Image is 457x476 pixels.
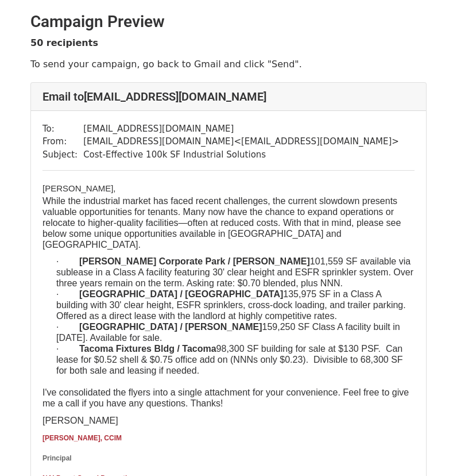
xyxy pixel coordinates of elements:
[56,322,400,343] span: 159,250 SF Class A facility built in [DATE]. Available for sale.
[79,289,283,299] b: [GEOGRAPHIC_DATA] / [GEOGRAPHIC_DATA]
[56,256,413,288] span: 101,559 SF available via sublease in a Class A facility featuring 30' clear height and ESFR sprin...
[79,322,262,332] b: [GEOGRAPHIC_DATA] / [PERSON_NAME]
[56,289,59,299] span: ·
[42,454,72,462] font: Principal
[42,387,409,408] font: I've consolidated the flyers into a single attachment for your convenience. Feel free to give me ...
[79,256,310,266] b: [PERSON_NAME] Corporate Park / [PERSON_NAME]
[56,289,406,321] span: 135,975 SF in a Class A building with 30' clear height, ESFR sprinklers, cross-dock loading, and ...
[56,256,59,266] span: ·
[42,148,83,162] td: Subject:
[83,122,399,136] td: [EMAIL_ADDRESS][DOMAIN_NAME]
[42,90,415,103] h4: Email to [EMAIL_ADDRESS][DOMAIN_NAME]
[83,148,399,162] td: Cost-Effective 100k SF Industrial Solutions
[30,58,427,70] p: To send your campaign, go back to Gmail and click "Send".
[56,344,59,354] span: ·
[42,183,116,193] font: [PERSON_NAME],
[30,37,98,48] strong: 50 recipients
[42,122,83,136] td: To:
[42,196,401,249] font: While the industrial market has faced recent challenges, the current slowdown presents valuable o...
[56,344,403,375] span: 98,300 SF building for sale at $130 PSF. Can lease for $0.52 shell & $0.75 office add on (NNNs on...
[42,434,122,442] span: [PERSON_NAME], CCIM
[83,135,399,148] td: [EMAIL_ADDRESS][DOMAIN_NAME] < [EMAIL_ADDRESS][DOMAIN_NAME] >
[42,135,83,148] td: From:
[56,322,59,332] span: ·
[79,344,216,354] b: Tacoma Fixtures Bldg / Tacoma
[30,12,427,32] h2: Campaign Preview
[42,416,118,425] font: [PERSON_NAME]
